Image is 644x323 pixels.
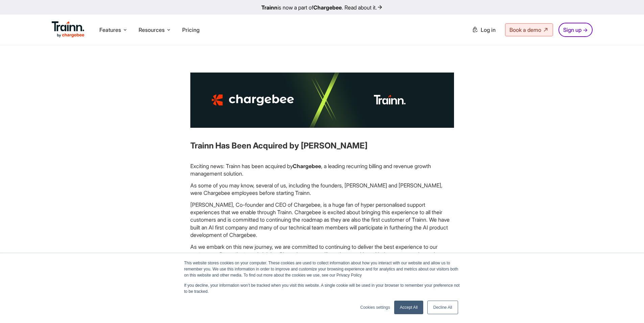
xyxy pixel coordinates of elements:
[427,301,458,314] a: Decline All
[394,301,424,314] a: Accept All
[509,26,541,33] span: Book a demo
[481,26,496,33] span: Log in
[190,243,454,266] p: As we embark on this new journey, we are committed to continuing to deliver the best experience t...
[360,304,390,310] a: Cookies settings
[139,26,165,34] span: Resources
[190,73,454,128] img: Partner Training built on Trainn | Buildops
[182,26,199,33] a: Pricing
[190,140,454,152] h3: Trainn Has Been Acquired by [PERSON_NAME]
[184,260,460,278] p: This website stores cookies on your computer. These cookies are used to collect information about...
[184,282,460,295] p: If you decline, your information won’t be tracked when you visit this website. A single cookie wi...
[558,23,593,37] a: Sign up →
[190,182,454,197] p: As some of you may know, several of us, including the founders, [PERSON_NAME] and [PERSON_NAME], ...
[52,21,85,38] img: Trainn Logo
[190,201,454,239] p: [PERSON_NAME], Co-founder and CEO of Chargebee, is a huge fan of hyper personalised support exper...
[261,4,278,11] b: Trainn
[190,162,454,178] p: Exciting news: Trainn has been acquired by , a leading recurring billing and revenue growth manag...
[505,23,553,36] a: Book a demo
[313,4,342,11] b: Chargebee
[293,163,321,169] b: Chargebee
[468,24,500,36] a: Log in
[99,26,121,34] span: Features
